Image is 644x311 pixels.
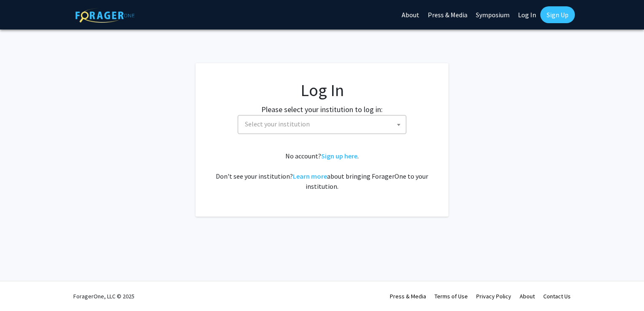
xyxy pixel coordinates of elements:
span: Select your institution [238,115,406,134]
a: Sign Up [540,6,575,23]
a: Privacy Policy [476,292,511,300]
a: Press & Media [390,292,426,300]
div: No account? . Don't see your institution? about bringing ForagerOne to your institution. [212,151,432,191]
h1: Log In [212,80,432,100]
a: Learn more about bringing ForagerOne to your institution [293,172,327,180]
a: Sign up here [321,152,357,160]
a: About [520,292,535,300]
a: Terms of Use [435,292,468,300]
span: Select your institution [245,120,310,128]
label: Please select your institution to log in: [261,104,383,115]
span: Select your institution [241,115,406,133]
img: ForagerOne Logo [75,8,134,23]
div: ForagerOne, LLC © 2025 [73,282,134,311]
a: Contact Us [543,292,571,300]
